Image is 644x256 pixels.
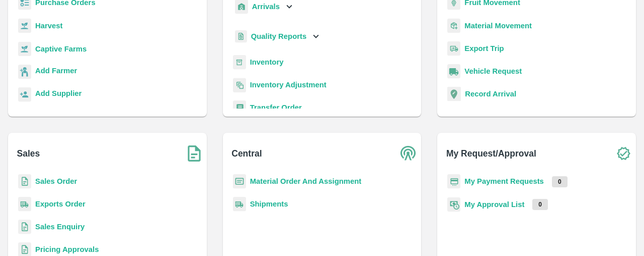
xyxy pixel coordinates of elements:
a: My Payment Requests [464,177,544,185]
img: approval [447,197,460,212]
a: Sales Enquiry [35,223,85,231]
a: Record Arrival [465,90,516,98]
img: shipments [233,197,246,212]
a: Shipments [250,200,288,208]
a: Sales Order [35,177,77,185]
img: harvest [18,41,31,57]
img: harvest [18,18,31,33]
img: recordArrival [447,87,461,101]
img: whTransfer [233,100,246,115]
a: My Approval List [464,200,524,209]
a: Vehicle Request [464,67,522,75]
a: Captive Farms [35,45,87,53]
b: Sales [17,146,40,161]
b: Add Farmer [35,67,77,75]
a: Add Farmer [35,65,77,79]
div: Quality Reports [233,26,322,47]
img: sales [18,220,31,234]
img: material [447,18,460,33]
a: Add Supplier [35,88,82,101]
img: qualityReport [235,30,247,43]
a: Material Order And Assignment [250,177,362,185]
b: Central [231,146,262,161]
a: Inventory Adjustment [250,81,327,89]
img: farmer [18,65,31,79]
img: soSales [182,141,207,166]
img: inventory [233,78,246,92]
p: 0 [552,176,568,187]
a: Pricing Approvals [35,245,99,253]
a: Exports Order [35,200,86,208]
a: Export Trip [464,44,504,53]
a: Transfer Order [250,104,302,112]
a: Material Movement [464,22,532,30]
b: Add Supplier [35,89,82,97]
b: My Request/Approval [446,146,536,161]
b: Quality Reports [251,32,307,40]
img: sales [18,174,31,189]
img: central [396,141,421,166]
img: delivery [447,41,460,56]
img: shipments [18,197,31,212]
img: payment [447,174,460,189]
img: centralMaterial [233,174,246,189]
b: Arrivals [252,3,280,11]
img: vehicle [447,64,460,79]
a: Harvest [35,22,62,30]
img: check [611,141,636,166]
img: whInventory [233,55,246,70]
p: 0 [532,199,548,210]
img: supplier [18,87,31,102]
a: Inventory [250,58,284,66]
